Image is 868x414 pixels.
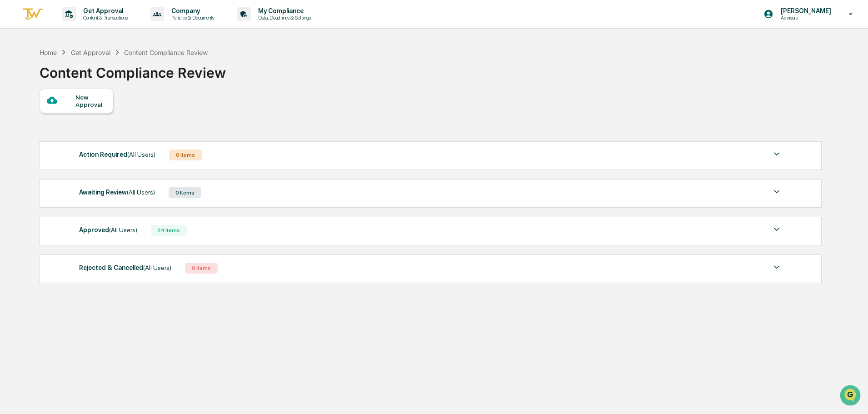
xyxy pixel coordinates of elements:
div: 🖐️ [9,115,16,123]
img: caret [771,149,782,160]
div: Rejected & Cancelled [79,262,171,274]
p: Data, Deadlines & Settings [251,15,315,21]
a: 🖐️Preclearance [5,111,62,127]
div: Awaiting Review [79,186,155,198]
div: Content Compliance Review [40,57,226,81]
iframe: Open customer support [839,384,863,409]
p: Policies & Documents [164,15,219,21]
div: 🔎 [9,133,16,140]
span: (All Users) [127,151,155,158]
span: Data Lookup [18,132,57,141]
img: caret [771,186,782,197]
p: Company [164,7,219,15]
div: 🗄️ [66,115,73,123]
div: Approved [79,224,137,236]
a: 🗄️Attestations [62,111,116,127]
p: Content & Transactions [76,15,132,21]
div: We're available if you need us! [31,79,115,86]
a: 🔎Data Lookup [5,128,61,145]
span: Attestations [75,115,113,124]
span: (All Users) [109,226,137,234]
div: Home [40,49,57,56]
img: caret [771,262,782,273]
p: How can we help? [9,19,165,34]
span: Preclearance [18,115,59,124]
div: Get Approval [71,49,110,56]
div: New Approval [75,94,106,108]
p: Advisors [773,15,836,21]
div: Action Required [79,149,155,160]
div: 24 Items [151,225,187,236]
img: 1746055101610-c473b297-6a78-478c-a979-82029cc54cd1 [9,70,25,86]
img: logo [22,7,44,22]
div: 0 Items [185,263,218,274]
div: Content Compliance Review [124,49,208,56]
button: Start new chat [155,72,165,83]
div: Start new chat [31,70,149,79]
span: (All Users) [127,189,155,196]
div: 0 Items [169,150,202,160]
span: (All Users) [143,264,171,271]
p: [PERSON_NAME] [773,7,836,15]
img: caret [771,224,782,235]
span: Pylon [90,154,110,161]
a: Powered byPylon [64,154,110,161]
div: 0 Items [169,187,201,198]
p: Get Approval [76,7,132,15]
p: My Compliance [251,7,315,15]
